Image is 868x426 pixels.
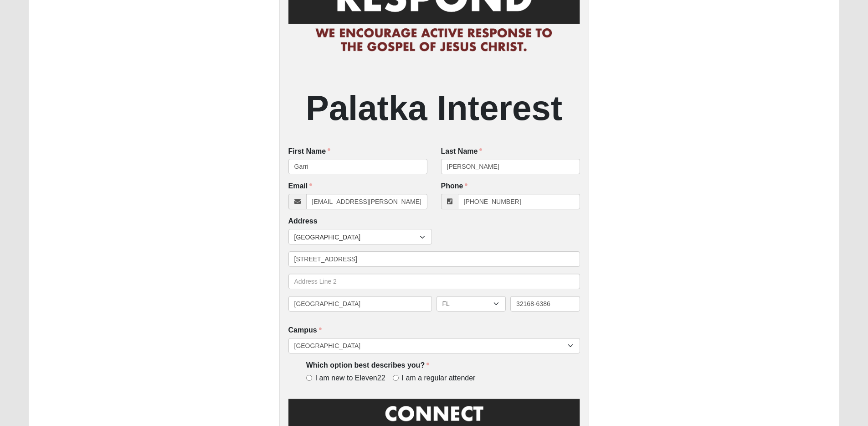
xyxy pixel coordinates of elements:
label: Address [288,216,318,227]
input: I am a regular attender [393,375,399,381]
span: [GEOGRAPHIC_DATA] [294,229,420,245]
label: First Name [288,146,331,157]
label: Email [288,181,313,192]
label: Phone [441,181,468,192]
label: Campus [288,325,322,336]
input: Address Line 1 [288,251,580,267]
span: I am a regular attender [402,373,476,384]
input: City [288,296,432,312]
input: Zip [510,296,580,312]
label: Last Name [441,146,483,157]
input: Address Line 2 [288,274,580,289]
h2: Palatka Interest [288,87,580,129]
span: I am new to Eleven22 [315,373,385,384]
input: I am new to Eleven22 [306,375,312,381]
label: Which option best describes you? [306,360,429,371]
